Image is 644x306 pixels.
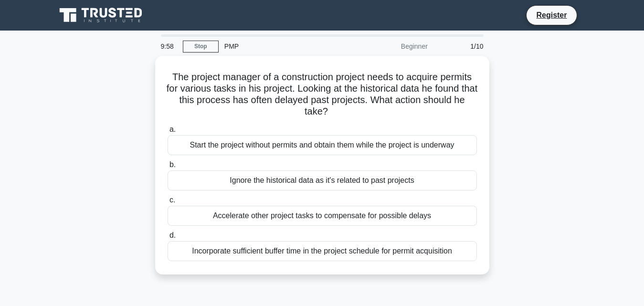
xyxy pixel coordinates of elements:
div: 1/10 [433,37,489,56]
h5: The project manager of a construction project needs to acquire permits for various tasks in his p... [167,71,478,118]
div: Start the project without permits and obtain them while the project is underway [168,135,477,155]
a: Register [530,9,572,21]
div: Ignore the historical data as it's related to past projects [168,170,477,190]
div: Incorporate sufficient buffer time in the project schedule for permit acquisition [168,241,477,261]
span: c. [169,196,175,204]
div: Accelerate other project tasks to compensate for possible delays [168,206,477,226]
span: a. [169,125,176,133]
span: d. [169,231,176,239]
div: 9:58 [155,37,183,56]
div: PMP [219,37,350,56]
span: b. [169,160,176,169]
a: Stop [183,41,219,53]
div: Beginner [350,37,433,56]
